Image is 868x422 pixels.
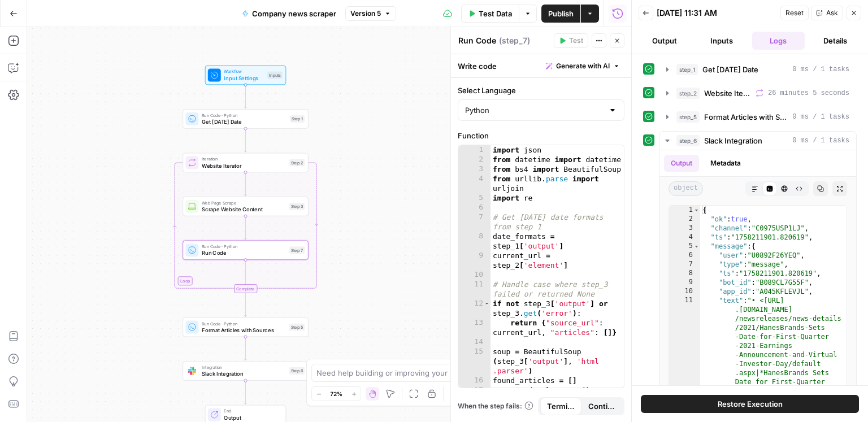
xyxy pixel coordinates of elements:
span: Reset [785,8,804,18]
span: Company news scraper [252,8,336,19]
div: 5 [458,193,491,203]
label: Select Language [458,85,624,96]
span: Run Code · Python [202,243,286,250]
div: 3 [669,224,700,233]
div: Step 2 [289,159,305,166]
button: Ask [811,6,843,20]
div: Run Code · PythonRun CodeStep 7 [183,241,308,260]
span: Web Page Scrape [202,199,286,206]
button: 26 minutes 5 seconds [659,84,856,102]
div: 8 [669,269,700,278]
div: 17 [458,385,491,395]
span: Integration [202,364,286,370]
button: Version 5 [345,6,396,21]
span: 0 ms / 1 tasks [792,136,849,146]
g: Edge from step_1 to step_2 [244,128,246,152]
div: 5 [669,242,700,251]
span: Run Code · Python [202,320,286,327]
div: Step 3 [289,203,305,210]
g: Edge from step_2-iteration-end to step_5 [244,293,246,317]
span: Toggle code folding, rows 1 through 242 [693,206,700,215]
div: 4 [669,233,700,242]
div: Step 6 [289,367,305,375]
div: LoopIterationWebsite IteratorStep 2 [183,153,308,172]
span: Scrape Website Content [202,205,286,213]
span: 72% [330,389,342,398]
div: 6 [458,203,491,212]
button: Output [639,32,691,50]
span: Run Code · Python [202,112,287,118]
span: Output [224,414,279,421]
div: 12 [458,299,491,318]
div: 2 [669,215,700,224]
g: Edge from step_5 to step_6 [244,337,246,360]
button: Details [809,32,862,50]
button: Test Data [461,5,519,23]
span: object [669,181,703,196]
g: Edge from step_2 to step_3 [244,172,246,196]
button: Restore Execution [641,395,859,413]
div: 10 [669,287,700,296]
span: Continue [588,401,616,412]
span: ( step_7 ) [499,35,530,46]
div: 1 [669,206,700,215]
div: Write code [451,54,631,77]
div: Step 1 [290,115,305,123]
span: Get [DATE] Date [202,118,287,125]
button: Inputs [696,32,748,50]
div: IntegrationSlack IntegrationStep 6 [183,361,308,380]
div: 1 [458,145,491,155]
div: 15 [458,347,491,376]
button: Publish [541,5,580,23]
span: Terminate Workflow [547,401,575,412]
span: Ask [826,8,838,18]
div: 13 [458,318,491,337]
span: step_2 [676,88,700,99]
span: 0 ms / 1 tasks [792,112,849,122]
span: 0 ms / 1 tasks [792,64,849,75]
div: 8 [458,232,491,251]
div: Inputs [267,72,283,79]
span: step_5 [676,111,700,123]
span: step_1 [676,64,698,75]
span: Publish [548,8,574,19]
span: Version 5 [350,8,381,19]
button: Reset [780,6,809,20]
div: 14 [458,337,491,347]
span: Workflow [224,68,264,75]
div: 3 [458,164,491,174]
g: Edge from step_6 to end [244,380,246,404]
span: Restore Execution [718,398,783,410]
div: 2 [458,155,491,164]
button: Continue [581,397,623,415]
span: Test Data [479,8,512,19]
button: Company news scraper [235,5,343,23]
span: step_6 [676,135,700,146]
span: Get [DATE] Date [702,64,758,75]
span: Test [569,36,583,46]
g: Edge from step_3 to step_7 [244,216,246,240]
span: Website Iterator [704,88,751,99]
a: When the step fails: [458,401,533,411]
input: Python [465,105,604,116]
button: 0 ms / 1 tasks [659,108,856,126]
div: Run Code · PythonGet [DATE] DateStep 1 [183,109,308,128]
span: Toggle code folding, rows 5 through 232 [693,242,700,251]
button: 0 ms / 1 tasks [659,132,856,150]
div: 7 [669,260,700,269]
div: Complete [183,284,308,293]
span: Generate with AI [556,61,610,71]
div: 9 [458,251,491,270]
div: WorkflowInput SettingsInputs [183,66,308,85]
div: 6 [669,251,700,260]
span: Slack Integration [202,369,286,377]
div: Run Code · PythonFormat Articles with SourcesStep 5 [183,317,308,337]
button: Metadata [704,155,748,172]
span: Input Settings [224,74,264,82]
button: 0 ms / 1 tasks [659,60,856,79]
div: 11 [458,280,491,299]
label: Function [458,130,624,141]
textarea: Run Code [458,35,496,46]
span: Run Code [202,249,286,257]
